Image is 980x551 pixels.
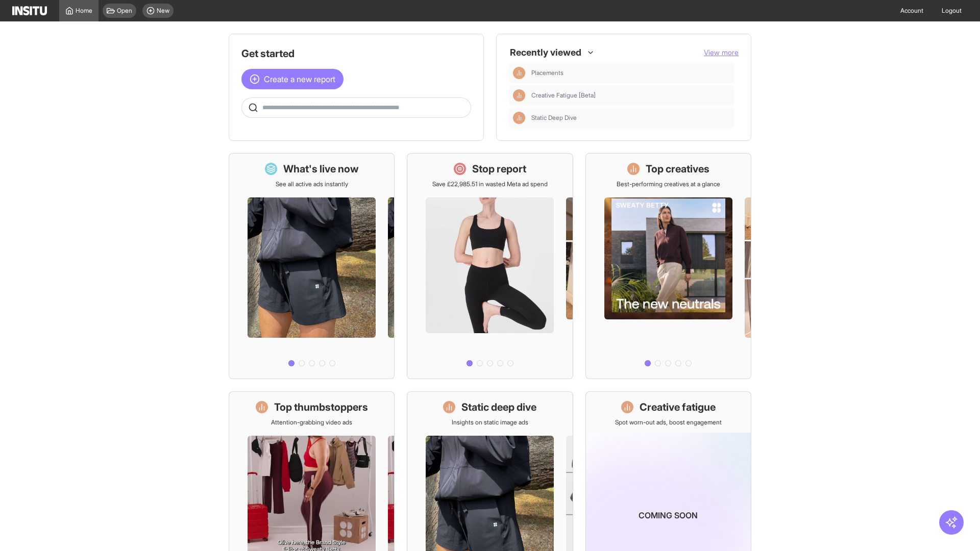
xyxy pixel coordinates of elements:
[513,112,525,124] div: Insights
[76,7,92,15] span: Home
[531,69,563,77] span: Placements
[513,67,525,79] div: Insights
[472,162,526,176] h1: Stop report
[531,69,730,77] span: Placements
[241,69,344,89] button: Create a new report
[617,180,720,188] p: Best-performing creatives at a glance
[704,48,739,57] span: View more
[157,7,169,15] span: New
[461,400,536,414] h1: Static deep dive
[513,89,525,102] div: Insights
[264,73,335,85] span: Create a new report
[585,153,751,379] a: Top creativesBest-performing creatives at a glance
[274,400,368,414] h1: Top thumbstoppers
[283,162,359,176] h1: What's live now
[531,91,596,99] span: Creative Fatigue [Beta]
[531,91,730,99] span: Creative Fatigue [Beta]
[276,180,348,188] p: See all active ads instantly
[531,114,730,122] span: Static Deep Dive
[531,114,577,122] span: Static Deep Dive
[271,418,352,427] p: Attention-grabbing video ads
[241,46,471,61] h1: Get started
[452,418,528,427] p: Insights on static image ads
[12,6,47,15] img: Logo
[704,47,739,58] button: View more
[646,162,709,176] h1: Top creatives
[229,153,395,379] a: What's live nowSee all active ads instantly
[432,180,548,188] p: Save £22,985.51 in wasted Meta ad spend
[407,153,573,379] a: Stop reportSave £22,985.51 in wasted Meta ad spend
[117,7,132,15] span: Open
